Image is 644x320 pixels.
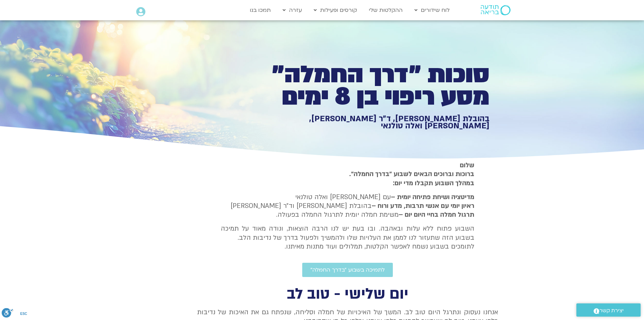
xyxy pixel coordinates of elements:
[279,4,305,17] a: עזרה
[481,5,510,15] img: תודעה בריאה
[391,193,474,201] strong: מדיטציה ושיחת פתיחה יומית –
[255,64,490,108] h1: סוכות ״דרך החמלה״ מסע ריפוי בן 8 ימים
[197,287,498,301] h2: יום שלישי - טוב לב
[255,115,490,130] h1: בהובלת [PERSON_NAME], ד״ר [PERSON_NAME], [PERSON_NAME] ואלה טולנאי
[599,306,624,315] span: יצירת קשר
[310,267,385,273] span: לתמיכה בשבוע ״בדרך החמלה״
[576,303,641,317] a: יצירת קשר
[372,201,474,210] b: ראיון יומי עם אנשי תרבות, מדע ורוח –
[246,4,274,17] a: תמכו בנו
[460,161,474,170] strong: שלום
[365,4,406,17] a: ההקלטות שלי
[221,224,474,251] p: השבוע פתוח ללא עלות ובאהבה. ובו בעת יש לנו הרבה הוצאות, ונודה מאוד על תמיכה בשבוע הזה שתעזור לנו ...
[411,4,453,17] a: לוח שידורים
[349,170,474,187] strong: ברוכות וברוכים הבאים לשבוע ״בדרך החמלה״. במהלך השבוע תקבלו מדי יום:
[221,193,474,219] p: עם [PERSON_NAME] ואלה טולנאי בהובלת [PERSON_NAME] וד״ר [PERSON_NAME] משימת חמלה יומית לתרגול החמל...
[310,4,360,17] a: קורסים ופעילות
[302,263,393,277] a: לתמיכה בשבוע ״בדרך החמלה״
[399,210,474,219] b: תרגול חמלה בחיי היום יום –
